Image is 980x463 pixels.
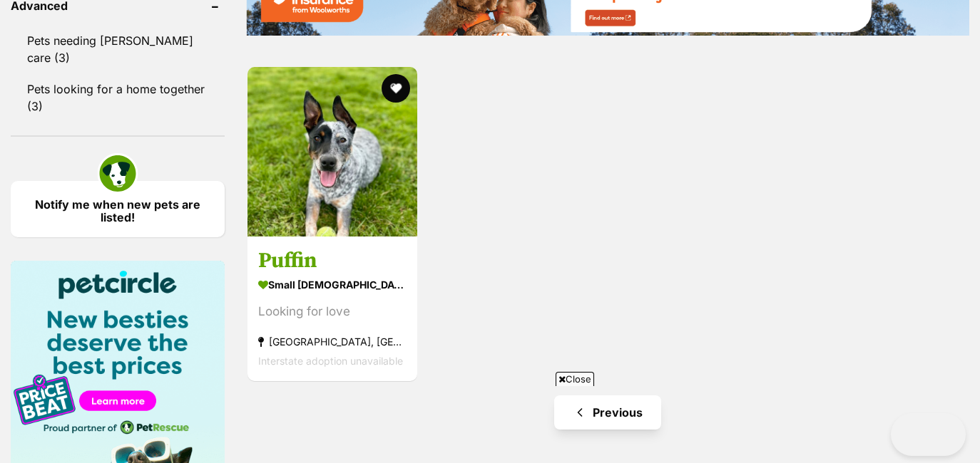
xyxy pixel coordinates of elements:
[247,236,417,381] a: Puffin small [DEMOGRAPHIC_DATA] Dog Looking for love [GEOGRAPHIC_DATA], [GEOGRAPHIC_DATA] Interst...
[11,26,225,73] a: Pets needing [PERSON_NAME] care (3)
[258,355,403,367] span: Interstate adoption unavailable
[11,181,225,237] a: Notify me when new pets are listed!
[230,392,750,456] iframe: Advertisement
[258,302,407,321] div: Looking for love
[891,413,966,456] iframe: Help Scout Beacon - Open
[258,247,407,274] h3: Puffin
[258,274,407,295] strong: small [DEMOGRAPHIC_DATA] Dog
[247,67,417,236] img: Puffin - Heeler Dog
[258,332,407,351] strong: [GEOGRAPHIC_DATA], [GEOGRAPHIC_DATA]
[382,74,410,103] button: favourite
[556,372,594,386] span: Close
[11,74,225,121] a: Pets looking for a home together (3)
